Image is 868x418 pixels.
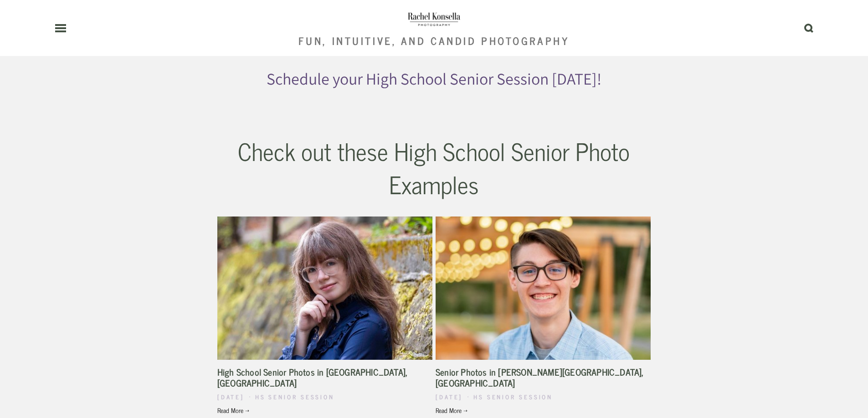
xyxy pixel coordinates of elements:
h2: Check out these High School Senior Photo Examples [217,134,651,201]
a: Read More → [217,406,432,415]
div: Fun, Intuitive, and Candid Photography [298,35,570,46]
a: Senior Photos in Bonney Lake, WA [436,217,651,360]
a: HS Senior Session [255,392,334,402]
a: HS Senior Session [473,392,553,402]
h3: Schedule your High School Senior Session [DATE]! [217,70,651,88]
img: High School Senior Photos in Olympia, WA [217,207,432,368]
a: Read More → [436,406,651,415]
time: [DATE] [217,393,254,401]
a: Senior Photos in [PERSON_NAME][GEOGRAPHIC_DATA], [GEOGRAPHIC_DATA] [436,364,644,390]
a: High School Senior Photos in Olympia, WA [217,217,432,360]
time: [DATE] [436,393,472,401]
img: PNW Wedding Photographer | Rachel Konsella [407,10,461,28]
img: Senior Photos in Bonney Lake, WA [436,217,651,360]
a: High School Senior Photos in [GEOGRAPHIC_DATA], [GEOGRAPHIC_DATA] [217,364,407,390]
